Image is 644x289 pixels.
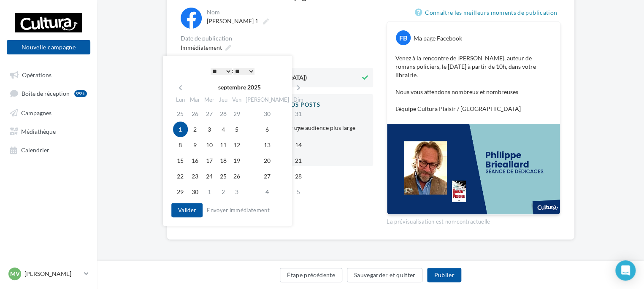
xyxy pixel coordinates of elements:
td: 16 [188,153,202,168]
button: Étape précédente [280,268,342,282]
td: 18 [216,153,230,168]
div: Open Intercom Messenger [615,260,636,281]
td: 8 [173,137,188,153]
span: [PERSON_NAME] 1 [207,17,258,24]
td: 2 [216,184,230,200]
td: 30 [188,184,202,200]
span: Campagnes [21,109,51,116]
td: 17 [202,153,216,168]
td: 19 [230,153,244,168]
td: 5 [230,122,244,137]
td: 25 [216,168,230,184]
td: 29 [230,106,244,122]
td: 22 [173,168,188,184]
span: Opérations [22,71,51,78]
th: Lun [173,94,188,106]
span: Immédiatement [181,44,222,51]
th: Mar [188,94,202,106]
td: 27 [244,168,291,184]
td: 21 [291,153,306,168]
td: 7 [291,122,306,137]
button: Valider [171,203,203,217]
th: septembre 2025 [188,81,291,94]
th: Ven [230,94,244,106]
td: 6 [244,122,291,137]
div: 99+ [74,90,87,97]
button: Sauvegarder et quitter [347,268,423,282]
button: Publier [427,268,461,282]
th: Dim [291,94,306,106]
div: : [190,65,275,77]
td: 26 [230,168,244,184]
button: Envoyer immédiatement [203,205,273,215]
span: MV [10,270,20,278]
td: 11 [216,137,230,153]
td: 20 [244,153,291,168]
a: Médiathèque [5,123,92,138]
td: 1 [173,122,188,137]
a: Boîte de réception99+ [5,85,92,101]
a: Campagnes [5,105,92,120]
span: Boîte de réception [22,90,70,97]
p: Venez à la rencontre de [PERSON_NAME], auteur de romans policiers, le [DATE] à partir de 10h, dan... [395,54,552,113]
td: 4 [216,122,230,137]
a: Connaître les meilleurs moments de publication [415,8,560,18]
td: 28 [216,106,230,122]
td: 10 [202,137,216,153]
td: 28 [291,168,306,184]
td: 25 [173,106,188,122]
td: 24 [202,168,216,184]
a: Calendrier [5,142,92,157]
button: Nouvelle campagne [7,40,90,54]
td: 29 [173,184,188,200]
td: 15 [173,153,188,168]
td: 3 [230,184,244,200]
td: 2 [188,122,202,137]
td: 4 [244,184,291,200]
span: Médiathèque [21,127,56,135]
td: 3 [202,122,216,137]
td: 5 [291,184,306,200]
th: [PERSON_NAME] [244,94,291,106]
td: 26 [188,106,202,122]
div: FB [396,30,411,45]
td: 27 [202,106,216,122]
div: Ma page Facebook [414,34,462,43]
div: La prévisualisation est non-contractuelle [387,215,560,226]
th: Mer [202,94,216,106]
td: 13 [244,137,291,153]
td: 31 [291,106,306,122]
td: 23 [188,168,202,184]
th: Jeu [216,94,230,106]
a: MV [PERSON_NAME] [7,266,90,282]
td: 1 [202,184,216,200]
a: Opérations [5,67,92,82]
td: 30 [244,106,291,122]
td: 9 [188,137,202,153]
p: [PERSON_NAME] [24,270,81,278]
span: Calendrier [21,146,49,154]
div: Nom [207,9,371,15]
div: Date de publication [181,35,373,41]
td: 14 [291,137,306,153]
td: 12 [230,137,244,153]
